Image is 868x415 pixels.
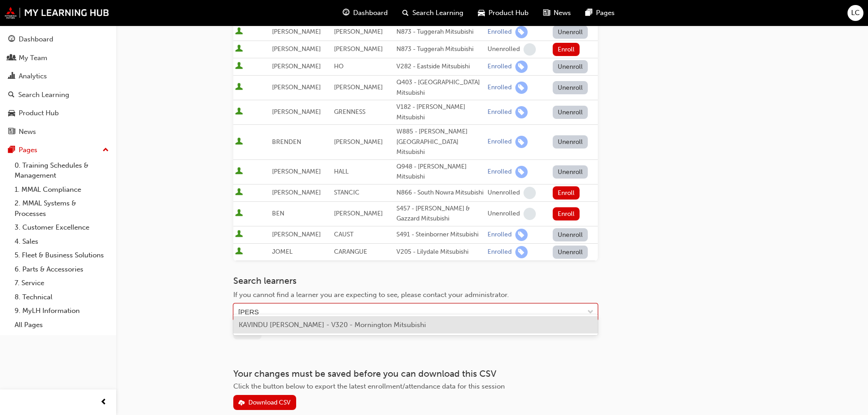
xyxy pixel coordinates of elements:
a: news-iconNews [536,4,578,22]
div: Enrolled [488,138,512,146]
button: Enroll [553,207,580,220]
button: Pages [4,142,113,159]
span: [PERSON_NAME] [272,231,321,238]
span: car-icon [478,7,485,19]
button: Unenroll [553,246,588,259]
span: Dashboard [353,8,388,18]
div: Unenrolled [488,210,520,218]
span: Search Learning [412,8,463,18]
span: learningRecordVerb_ENROLL-icon [515,166,528,178]
button: Enroll [553,43,580,56]
div: Enrolled [488,248,512,256]
div: Q403 - [GEOGRAPHIC_DATA] Mitsubishi [396,77,484,98]
a: search-iconSearch Learning [395,4,471,22]
span: User is active [235,188,243,197]
div: N873 - Tuggerah Mitsubishi [396,27,484,37]
span: [PERSON_NAME] [334,28,383,36]
div: W885 - [PERSON_NAME][GEOGRAPHIC_DATA] Mitsubishi [396,127,484,158]
a: All Pages [11,318,113,332]
span: HO [334,62,344,70]
span: User is active [235,27,243,36]
span: User is active [235,138,243,147]
span: CARANGUE [334,248,367,256]
a: 1. MMAL Compliance [11,183,113,197]
div: Q948 - [PERSON_NAME] Mitsubishi [396,162,484,182]
a: 8. Technical [11,290,113,304]
a: 6. Parts & Accessories [11,262,113,277]
span: learningRecordVerb_ENROLL-icon [515,229,528,241]
a: 7. Service [11,276,113,290]
span: BRENDEN [272,138,301,146]
span: guage-icon [8,36,15,44]
span: learningRecordVerb_ENROLL-icon [515,246,528,258]
button: DashboardMy TeamAnalyticsSearch LearningProduct HubNews [4,29,113,142]
div: S457 - [PERSON_NAME] & Gazzard Mitsubishi [396,204,484,224]
span: pages-icon [8,146,15,154]
span: HALL [334,168,349,175]
div: Search Learning [18,90,69,100]
span: KAVINDU [PERSON_NAME] - V320 - Mornington Mitsubishi [239,321,426,329]
span: [PERSON_NAME] [272,45,321,53]
span: chart-icon [8,72,15,81]
a: pages-iconPages [578,4,622,22]
button: Unenroll [553,165,588,179]
span: learningRecordVerb_ENROLL-icon [515,61,528,73]
span: news-icon [8,128,15,136]
button: LC [847,5,863,21]
div: Enrolled [488,168,512,176]
a: 0. Training Schedules & Management [11,159,113,183]
a: car-iconProduct Hub [471,4,536,22]
span: Click the button below to export the latest enrollment/attendance data for this session [233,382,505,390]
span: download-icon [238,400,245,407]
span: [PERSON_NAME] [272,83,321,91]
a: 5. Fleet & Business Solutions [11,248,113,262]
a: News [4,123,113,140]
a: Dashboard [4,31,113,48]
span: [PERSON_NAME] [272,62,321,70]
h3: Your changes must be saved before you can download this CSV [233,369,598,379]
span: User is active [235,45,243,54]
div: N866 - South Nowra Mitsubishi [396,188,484,198]
a: Search Learning [4,87,113,103]
div: Dashboard [19,34,53,45]
span: [PERSON_NAME] [272,168,321,175]
div: V205 - Lilydale Mitsubishi [396,247,484,257]
div: Enrolled [488,83,512,92]
span: learningRecordVerb_ENROLL-icon [515,106,528,118]
div: Pages [19,145,37,155]
span: User is active [235,230,243,239]
span: User is active [235,209,243,218]
span: News [554,8,571,18]
span: If you cannot find a learner you are expecting to see, please contact your administrator. [233,291,509,299]
a: Analytics [4,68,113,85]
span: guage-icon [343,7,349,19]
span: learningRecordVerb_ENROLL-icon [515,26,528,38]
div: Analytics [19,71,47,82]
button: Unenroll [553,60,588,73]
span: STANCIC [334,189,360,196]
a: 3. Customer Excellence [11,220,113,235]
span: search-icon [8,91,15,99]
button: Enroll [553,186,580,200]
span: User is active [235,108,243,117]
div: News [19,127,36,137]
span: pages-icon [586,7,592,19]
div: Product Hub [19,108,59,118]
img: mmal [5,7,109,19]
div: Unenrolled [488,45,520,54]
div: V282 - Eastside Mitsubishi [396,61,484,72]
span: BEN [272,210,284,217]
a: Product Hub [4,105,113,122]
span: User is active [235,247,243,256]
button: Download CSV [233,395,296,410]
span: search-icon [402,7,409,19]
a: 9. MyLH Information [11,304,113,318]
button: Unenroll [553,106,588,119]
h3: Search learners [233,276,598,286]
button: Unenroll [553,228,588,241]
span: learningRecordVerb_NONE-icon [524,208,536,220]
a: 2. MMAL Systems & Processes [11,196,113,220]
button: Unenroll [553,81,588,94]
